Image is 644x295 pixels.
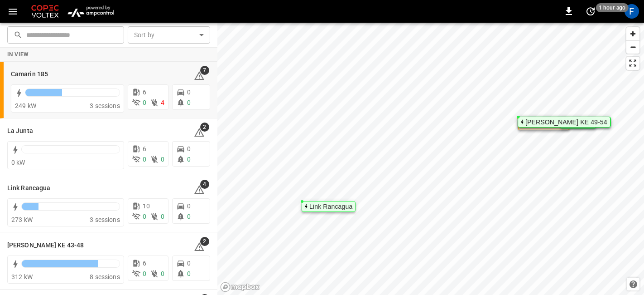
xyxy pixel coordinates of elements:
[583,4,598,19] button: set refresh interval
[187,156,191,163] span: 0
[90,102,120,109] span: 3 sessions
[596,3,629,12] span: 1 hour ago
[11,159,25,166] span: 0 kW
[187,213,191,220] span: 0
[302,201,356,212] div: Map marker
[90,216,120,223] span: 3 sessions
[187,202,191,210] span: 0
[626,40,639,54] button: Zoom out
[200,66,209,75] span: 7
[7,183,50,193] h6: Link Rancagua
[200,237,209,246] span: 2
[143,99,146,106] span: 0
[187,88,191,96] span: 0
[7,51,29,58] strong: In View
[187,270,191,277] span: 0
[143,88,146,96] span: 6
[625,4,639,19] div: profile-icon
[626,27,639,40] button: Zoom in
[143,260,146,267] span: 6
[217,23,644,295] canvas: Map
[7,241,84,251] h6: Loza Colon KE 43-48
[11,69,48,79] h6: Camarin 185
[200,123,209,132] span: 2
[11,273,33,280] span: 312 kW
[29,3,61,20] img: Customer Logo
[143,270,146,277] span: 0
[200,180,209,189] span: 4
[187,99,191,106] span: 0
[525,119,607,125] div: [PERSON_NAME] KE 49-54
[518,117,610,128] div: Map marker
[187,260,191,267] span: 0
[11,216,33,223] span: 273 kW
[143,213,146,220] span: 0
[143,202,150,210] span: 10
[143,145,146,152] span: 6
[161,213,164,220] span: 0
[15,102,36,109] span: 249 kW
[161,156,164,163] span: 0
[187,145,191,152] span: 0
[143,156,146,163] span: 0
[626,41,639,54] span: Zoom out
[7,126,33,136] h6: La Junta
[161,270,164,277] span: 0
[220,282,260,292] a: Mapbox homepage
[161,99,164,106] span: 4
[309,204,352,209] div: Link Rancagua
[90,273,120,280] span: 8 sessions
[64,3,117,20] img: ampcontrol.io logo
